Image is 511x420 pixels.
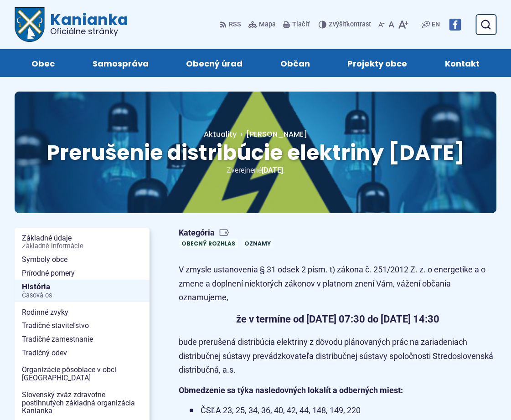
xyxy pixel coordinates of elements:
p: bude prerušená distribúcia elektriny z dôvodu plánovaných prác na zariadeniach distribučnej sústa... [179,335,496,377]
a: Občan [271,49,320,77]
a: Samospráva [83,49,159,77]
span: Rodinné zvyky [22,306,142,319]
span: Kontakt [445,49,480,77]
span: Mapa [259,19,276,30]
span: Tradičné staviteľstvo [22,319,142,333]
span: História [22,280,142,302]
span: Organizácie pôsobiace v obci [GEOGRAPHIC_DATA] [22,363,142,384]
a: Tradičný odev [15,346,150,360]
a: Obec [22,49,65,77]
a: EN [430,19,442,30]
span: Kanianka [45,12,128,36]
a: Mapa [247,15,278,34]
p: Zverejnené . [44,164,467,176]
span: Tradičný odev [22,346,142,360]
img: Prejsť na Facebook stránku [449,19,461,31]
a: Organizácie pôsobiace v obci [GEOGRAPHIC_DATA] [15,363,150,384]
span: Kategória [179,228,277,238]
span: Základné informácie [22,243,142,250]
a: Symboly obce [15,253,150,266]
button: Tlačiť [281,15,311,34]
span: Slovenský zväz zdravotne postihnutých základná organizácia Kanianka [22,388,142,418]
button: Zmenšiť veľkosť písma [377,15,387,34]
span: kontrast [329,21,371,29]
a: Obecný rozhlas [179,239,238,248]
a: HistóriaČasová os [15,280,150,302]
span: [PERSON_NAME] [246,129,307,139]
p: V zmysle ustanovenia § 31 odsek 2 písm. t) zákona č. 251/2012 Z. z. o energetike a o zmene a dopl... [179,263,496,305]
span: Prerušenie distribúcie elektriny [DATE] [46,138,465,167]
span: Tlačiť [292,21,310,29]
span: EN [432,19,440,30]
button: Zvýšiťkontrast [319,15,373,34]
img: Prejsť na domovskú stránku [15,7,45,42]
span: Zvýšiť [329,20,346,28]
span: Obec [31,49,55,77]
span: Samospráva [93,49,149,77]
a: Aktuality [204,129,237,139]
button: Nastaviť pôvodnú veľkosť písma [387,15,396,34]
a: Rodinné zvyky [15,306,150,319]
span: Projekty obce [347,49,407,77]
span: Oficiálne stránky [50,27,128,36]
span: Časová os [22,292,142,299]
a: Logo Kanianka, prejsť na domovskú stránku. [15,7,128,42]
a: Projekty obce [338,49,417,77]
span: Obecný úrad [186,49,243,77]
span: Základné údaje [22,231,142,253]
a: Prírodné pomery [15,266,150,280]
a: Základné údajeZákladné informácie [15,231,150,253]
a: Tradičné staviteľstvo [15,319,150,333]
span: [DATE] [262,166,283,174]
span: Tradičné zamestnanie [22,333,142,346]
span: RSS [229,19,241,30]
span: Prírodné pomery [22,266,142,280]
a: Kontakt [435,49,490,77]
strong: Obmedzenie sa týka nasledovných lokalít a odberných miest: [179,385,403,395]
strong: že v termíne od [DATE] 07:30 do [DATE] 14:30 [236,313,439,325]
a: Obecný úrad [176,49,253,77]
button: Zväčšiť veľkosť písma [396,15,410,34]
a: Tradičné zamestnanie [15,333,150,346]
span: Občan [280,49,310,77]
li: ČSĽA 23, 25, 34, 36, 40, 42, 44, 148, 149, 220 [190,404,496,418]
span: Symboly obce [22,253,142,266]
a: [PERSON_NAME] [237,129,307,139]
a: Slovenský zväz zdravotne postihnutých základná organizácia Kanianka [15,388,150,418]
a: RSS [220,15,243,34]
a: Oznamy [242,239,274,248]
